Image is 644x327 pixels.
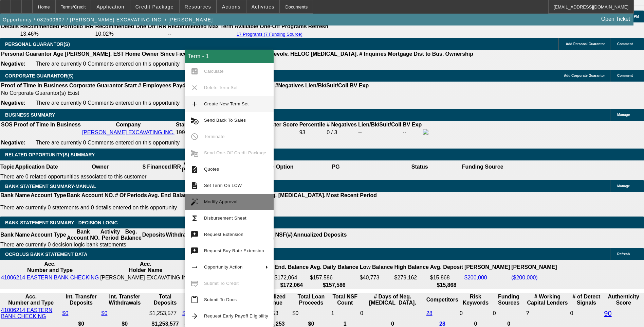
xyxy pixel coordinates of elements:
[167,31,234,37] td: --
[36,140,180,145] span: There are currently 0 Comments entered on this opportunity
[293,228,347,241] th: Annualized Deposits
[310,274,359,281] td: $157,586
[308,23,329,30] th: Refresh
[459,307,492,320] td: 0
[190,182,199,190] mat-icon: description
[414,51,444,57] b: Dist to Bus.
[294,160,378,173] th: PG
[190,312,199,320] mat-icon: arrow_forward
[235,31,305,37] button: 17 Programs (7 Funding Source)
[5,252,87,257] span: OCROLUS BANK STATEMENT DATA
[190,230,199,239] mat-icon: try
[176,129,188,136] td: 1992
[292,293,330,306] th: Total Loan Proceeds
[190,100,199,108] mat-icon: add
[564,74,605,78] span: Add Corporate Guarantor
[95,31,167,37] td: 10.02%
[173,83,192,88] b: Paydex
[82,130,174,135] a: [PERSON_NAME] EXCAVATING INC.
[360,293,425,306] th: # Days of Neg. [MEDICAL_DATA].
[147,192,194,199] th: Avg. End Balance
[102,310,108,316] a: $0
[511,275,537,280] a: ($200,000)
[5,152,95,157] span: RELATED OPPORTUNITY(S) SUMMARY
[274,274,309,281] td: $172,064
[181,160,206,173] th: One-off Profit Pts
[305,83,348,88] b: Lien/Bk/Suit/Coll
[130,0,179,13] button: Credit Package
[331,293,359,306] th: Sum of the Total NSF Count and Total Overdraft Fee Count from Ocrolus
[604,310,611,317] a: 90
[185,50,274,63] div: Term - 1
[67,192,115,199] th: Bank Account NO.
[566,42,605,46] span: Add Personal Guarantor
[36,61,180,67] span: There are currently 0 Comments entered on this opportunity
[100,274,191,281] td: [PERSON_NAME] EXCAVATING INC
[570,307,603,320] td: 0
[599,13,633,25] a: Open Ticket
[14,121,81,128] th: Proof of Time In Business
[5,220,118,225] span: Bank Statement Summary - Decision Logic
[190,116,199,124] mat-icon: cancel_schedule_send
[430,261,463,274] th: Avg. Deposit
[190,214,199,222] mat-icon: functions
[204,183,242,188] span: Set Term On LCW
[604,293,643,306] th: Authenticity Score
[190,165,199,173] mat-icon: request_quote
[1,100,25,106] b: Negative:
[204,248,264,253] span: Request Buy Rate Extension
[204,118,246,123] span: Send Back To Sales
[1,90,372,97] td: No Corporate Guarantor(s) Exist
[331,307,359,320] td: 1
[274,282,309,289] th: $172,064
[58,160,142,173] th: Owner
[274,261,309,274] th: End. Balance
[204,199,238,204] span: Modify Approval
[142,160,171,173] th: $ Financed
[617,74,633,78] span: Comment
[1,82,68,89] th: Proof of Time In Business
[327,122,357,127] b: # Negatives
[244,122,298,127] b: Paynet Master Score
[388,51,412,57] b: Mortgage
[526,310,529,316] span: Refresh to pull Number of Working Capital Lenders
[135,4,174,10] span: Credit Package
[149,293,181,306] th: Total Deposits
[5,184,96,189] span: BANK STATEMENT SUMMARY-MANUAL
[394,274,429,281] td: $279,162
[464,261,510,274] th: [PERSON_NAME]
[430,274,463,281] td: $15,868
[358,122,401,127] b: Lien/Bk/Suit/Coll
[570,293,603,306] th: # of Detect Signals
[120,228,142,241] th: Beg. Balance
[217,0,246,13] button: Actions
[1,261,99,274] th: Acc. Number and Type
[176,51,187,57] b: Fico
[62,310,69,316] a: $0
[115,192,147,199] th: # Of Periods
[204,297,237,302] span: Submit To Docs
[182,293,214,306] th: Total Revenue
[464,275,487,280] a: $200,000
[445,51,473,57] b: Ownership
[5,73,74,79] span: CORPORATE GUARANTOR(S)
[204,232,243,237] span: Request Extension
[116,122,141,127] b: Company
[617,42,633,46] span: Comment
[310,261,359,274] th: Avg. Daily Balance
[190,263,199,271] mat-icon: arrow_right_alt
[53,51,63,57] b: Age
[299,130,325,136] div: 93
[185,4,211,10] span: Resources
[252,4,275,10] span: Activities
[65,51,124,57] b: [PERSON_NAME]. EST
[526,293,569,306] th: # Working Capital Lenders
[360,274,393,281] td: $40,773
[292,307,330,320] td: $0
[248,192,326,199] th: # Mts. Neg. [MEDICAL_DATA].
[96,4,124,10] span: Application
[378,160,462,173] th: Status
[222,4,241,10] span: Actions
[190,296,199,304] mat-icon: content_paste
[204,101,249,106] span: Create New Term Set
